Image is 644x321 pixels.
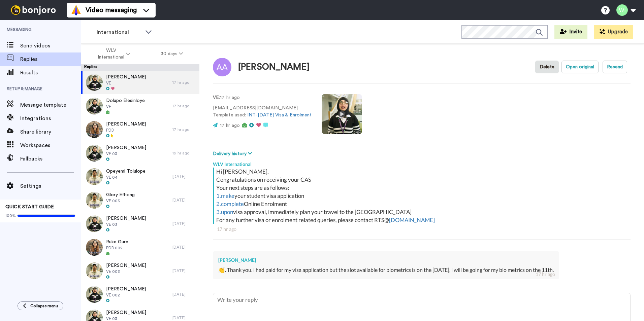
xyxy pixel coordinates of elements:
[106,198,135,204] span: VE 003
[18,301,63,310] button: Collapse menu
[213,58,231,76] img: Image of Adaeze Ayeni
[86,145,103,162] img: 22e093ee-6621-4089-9a64-2bb4a3293c61-thumb.jpg
[172,292,196,297] div: [DATE]
[81,71,199,94] a: [PERSON_NAME]VE17 hr ago
[561,61,599,73] button: Open original
[106,286,146,292] span: [PERSON_NAME]
[106,144,146,151] span: [PERSON_NAME]
[172,150,196,156] div: 19 hr ago
[106,97,145,104] span: Dolapo Elesinloye
[20,55,81,63] span: Replies
[81,188,199,212] a: Glory EffiongVE 003[DATE]
[86,5,137,15] span: Video messaging
[8,5,59,15] img: bj-logo-header-white.svg
[172,315,196,321] div: [DATE]
[20,69,81,77] span: Results
[106,245,128,251] span: PDB 002
[106,191,135,198] span: Glory Effiong
[106,104,145,109] span: VE
[81,64,199,71] div: Replies
[603,61,627,73] button: Resend
[97,28,142,36] span: International
[106,80,146,86] span: VE
[172,245,196,250] div: [DATE]
[86,262,103,279] img: 4c89a382-51e4-48f9-9d4c-4752e4e5aa25-thumb.jpg
[106,292,146,298] span: VE 002
[86,74,103,91] img: 9d005285-f2cd-48ce-ae0f-47eda6f368c7-thumb.jpg
[20,101,81,109] span: Message template
[172,103,196,109] div: 17 hr ago
[106,128,146,133] span: PDB
[535,61,559,73] button: Delete
[20,182,81,190] span: Settings
[106,121,146,128] span: [PERSON_NAME]
[86,215,103,232] img: 22e093ee-6621-4089-9a64-2bb4a3293c61-thumb.jpg
[172,221,196,226] div: [DATE]
[82,44,146,63] button: WLV International
[106,168,146,175] span: Opeyemi Tolulope
[20,128,81,136] span: Share library
[97,47,125,61] span: WLV International
[106,151,146,156] span: VE 03
[213,95,219,100] strong: VE
[106,262,146,269] span: [PERSON_NAME]
[554,25,587,39] button: Invite
[81,165,199,188] a: Opeyemi TolulopeVE 04[DATE]
[20,114,81,122] span: Integrations
[594,25,633,39] button: Upgrade
[20,155,81,163] span: Fallbacks
[106,215,146,222] span: [PERSON_NAME]
[5,205,54,209] span: QUICK START GUIDE
[172,268,196,274] div: [DATE]
[172,198,196,203] div: [DATE]
[213,105,312,119] p: [EMAIL_ADDRESS][DOMAIN_NAME] Template used:
[146,48,198,60] button: 30 days
[71,5,82,15] img: vm-color.svg
[106,74,146,80] span: [PERSON_NAME]
[389,216,435,223] a: [DOMAIN_NAME]
[81,141,199,165] a: [PERSON_NAME]VE 0319 hr ago
[106,239,128,245] span: Ruke Gure
[81,283,199,306] a: [PERSON_NAME]VE 002[DATE]
[218,257,554,263] div: [PERSON_NAME]
[81,118,199,141] a: [PERSON_NAME]PDB17 hr ago
[20,42,81,50] span: Send videos
[30,303,58,309] span: Collapse menu
[86,286,103,303] img: 7d6cb224-86b8-4773-b7f2-a7db13f7c05d-thumb.jpg
[106,175,146,180] span: VE 04
[86,98,103,114] img: 9d005285-f2cd-48ce-ae0f-47eda6f368c7-thumb.jpg
[106,222,146,227] span: VE 03
[216,192,234,199] a: 1.make
[172,80,196,85] div: 17 hr ago
[81,94,199,118] a: Dolapo ElesinloyeVE17 hr ago
[106,269,146,274] span: VE 003
[220,123,240,128] span: 17 hr ago
[216,200,244,207] a: 2.complete
[5,213,16,218] span: 100%
[213,157,631,168] div: WLV International
[216,168,629,224] div: Hi [PERSON_NAME], Congratulations on receiving your CAS Your next steps are as follows: your stud...
[247,113,312,117] a: INT-[DATE] Visa & Enrolment
[536,271,555,278] div: 17 hr ago
[238,62,310,72] div: [PERSON_NAME]
[86,192,103,209] img: 4c89a382-51e4-48f9-9d4c-4752e4e5aa25-thumb.jpg
[106,309,146,316] span: [PERSON_NAME]
[218,266,554,274] div: 👏. Thank you. i had paid for my visa application but the slot available for biometrics is on the ...
[86,168,103,185] img: d9b90043-b27e-4f46-9234-97d7fd64af05-thumb.jpg
[216,208,233,215] a: 3.upon
[86,121,103,138] img: 48895398-2abe-4b13-8704-069951d8703a-thumb.jpg
[213,94,312,101] p: : 17 hr ago
[20,141,81,149] span: Workspaces
[172,127,196,132] div: 17 hr ago
[86,239,103,256] img: 0ce1e80d-b08c-42eb-9ad6-5d90edd8a71e-thumb.jpg
[213,150,254,157] button: Delivery history
[217,226,626,233] div: 17 hr ago
[172,174,196,179] div: [DATE]
[81,212,199,236] a: [PERSON_NAME]VE 03[DATE]
[81,259,199,283] a: [PERSON_NAME]VE 003[DATE]
[81,236,199,259] a: Ruke GurePDB 002[DATE]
